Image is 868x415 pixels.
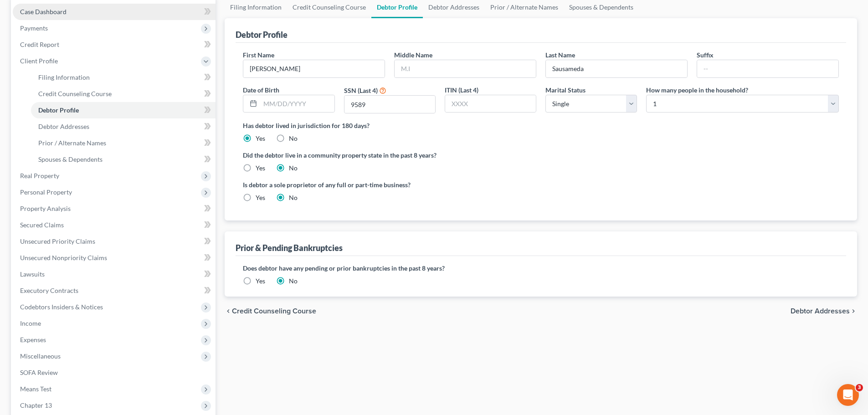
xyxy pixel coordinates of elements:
i: chevron_left [225,307,232,315]
a: Prior / Alternate Names [31,135,216,151]
label: Date of Birth [243,85,279,95]
input: -- [243,60,385,77]
div: Prior & Pending Bankruptcies [236,242,343,253]
span: Filing Information [38,73,90,81]
label: SSN (Last 4) [344,86,378,95]
label: Does debtor have any pending or prior bankruptcies in the past 8 years? [243,263,839,273]
span: Debtor Addresses [791,307,850,315]
span: Payments [20,24,48,32]
label: Yes [256,193,265,202]
span: Client Profile [20,57,58,65]
span: Executory Contracts [20,287,78,294]
a: Property Analysis [13,200,216,217]
label: Has debtor lived in jurisdiction for 180 days? [243,121,839,130]
label: ITIN (Last 4) [445,85,478,95]
label: First Name [243,50,274,60]
span: Real Property [20,172,59,179]
span: Personal Property [20,188,72,196]
span: Debtor Profile [38,106,79,114]
button: Debtor Addresses chevron_right [791,307,857,315]
a: Lawsuits [13,266,216,282]
input: XXXX [445,95,536,113]
span: Secured Claims [20,221,64,229]
span: SOFA Review [20,369,58,376]
a: Filing Information [31,69,216,86]
i: chevron_right [850,307,857,315]
span: Credit Counseling Course [38,90,112,97]
span: Income [20,319,41,327]
input: MM/DD/YYYY [260,95,334,113]
span: Case Dashboard [20,8,67,15]
a: Debtor Profile [31,102,216,118]
label: No [289,277,298,286]
span: Means Test [20,385,51,393]
div: Debtor Profile [236,29,288,40]
a: Executory Contracts [13,282,216,299]
span: Unsecured Nonpriority Claims [20,254,107,261]
label: Suffix [697,50,714,60]
label: Yes [256,277,265,286]
a: Unsecured Nonpriority Claims [13,250,216,266]
a: Debtor Addresses [31,118,216,135]
span: Credit Counseling Course [232,307,316,315]
label: How many people in the household? [646,85,748,95]
label: No [289,164,298,173]
span: Lawsuits [20,270,45,278]
input: XXXX [344,96,435,113]
span: Codebtors Insiders & Notices [20,303,103,311]
a: Spouses & Dependents [31,151,216,168]
span: Expenses [20,336,46,343]
label: Is debtor a sole proprietor of any full or part-time business? [243,180,536,190]
label: No [289,193,298,202]
button: chevron_left Credit Counseling Course [225,307,316,315]
a: Credit Report [13,36,216,53]
span: Debtor Addresses [38,123,89,130]
iframe: Intercom live chat [837,384,859,406]
span: Spouses & Dependents [38,155,103,163]
span: 3 [856,384,863,391]
span: Credit Report [20,41,59,48]
input: -- [546,60,687,77]
span: Property Analysis [20,205,71,212]
label: Yes [256,164,265,173]
label: Last Name [545,50,575,60]
label: Yes [256,134,265,143]
label: Did the debtor live in a community property state in the past 8 years? [243,150,839,160]
span: Miscellaneous [20,352,61,360]
a: SOFA Review [13,364,216,381]
span: Chapter 13 [20,401,52,409]
a: Unsecured Priority Claims [13,233,216,250]
input: M.I [395,60,536,77]
label: No [289,134,298,143]
input: -- [697,60,838,77]
span: Unsecured Priority Claims [20,237,95,245]
span: Prior / Alternate Names [38,139,106,147]
a: Secured Claims [13,217,216,233]
a: Credit Counseling Course [31,86,216,102]
label: Marital Status [545,85,586,95]
label: Middle Name [394,50,432,60]
a: Case Dashboard [13,4,216,20]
